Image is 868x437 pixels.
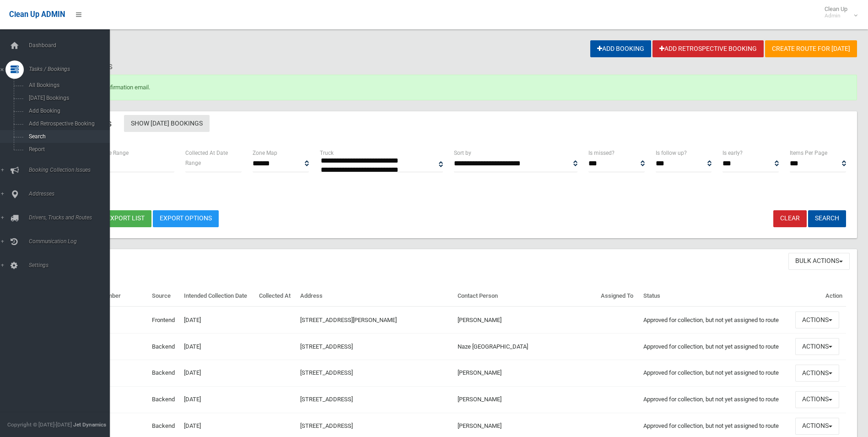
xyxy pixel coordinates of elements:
[300,396,353,403] a: [STREET_ADDRESS]
[640,286,792,307] th: Status
[300,369,353,376] a: [STREET_ADDRESS]
[454,333,597,360] td: Naze [GEOGRAPHIC_DATA]
[148,386,180,413] td: Backend
[795,418,839,435] button: Actions
[454,360,597,387] td: [PERSON_NAME]
[454,306,597,333] td: [PERSON_NAME]
[320,148,334,158] label: Truck
[652,40,764,57] a: Add Retrospective Booking
[26,42,117,49] span: Dashboard
[765,40,857,57] a: Create route for [DATE]
[124,115,210,132] a: Show [DATE] Bookings
[180,333,255,360] td: [DATE]
[300,317,397,323] a: [STREET_ADDRESS][PERSON_NAME]
[26,191,117,197] span: Addresses
[180,386,255,413] td: [DATE]
[297,286,454,307] th: Address
[640,360,792,387] td: Approved for collection, but not yet assigned to route
[26,108,109,114] span: Add Booking
[180,286,255,307] th: Intended Collection Date
[9,10,65,19] span: Clean Up ADMIN
[26,120,109,127] span: Add Retrospective Booking
[180,306,255,333] td: [DATE]
[597,286,640,307] th: Assigned To
[180,360,255,387] td: [DATE]
[148,360,180,387] td: Backend
[26,167,117,173] span: Booking Collection Issues
[148,306,180,333] td: Frontend
[300,422,353,429] a: [STREET_ADDRESS]
[792,286,846,307] th: Action
[640,333,792,360] td: Approved for collection, but not yet assigned to route
[26,262,117,268] span: Settings
[795,365,839,382] button: Actions
[26,95,109,101] span: [DATE] Bookings
[795,391,839,408] button: Actions
[773,210,807,227] a: Clear
[26,66,117,72] span: Tasks / Bookings
[590,40,651,57] a: Add Booking
[26,146,109,153] span: Report
[640,386,792,413] td: Approved for collection, but not yet assigned to route
[26,133,109,140] span: Search
[795,311,839,328] button: Actions
[40,75,857,100] div: Booking sent confirmation email.
[26,82,109,88] span: All Bookings
[153,210,219,227] a: Export Options
[26,214,117,221] span: Drivers, Trucks and Routes
[148,333,180,360] td: Backend
[788,253,850,270] button: Bulk Actions
[148,286,180,307] th: Source
[255,286,297,307] th: Collected At
[825,12,847,19] small: Admin
[7,421,72,428] span: Copyright © [DATE]-[DATE]
[74,286,148,307] th: Booking Number
[454,286,597,307] th: Contact Person
[640,306,792,333] td: Approved for collection, but not yet assigned to route
[820,5,857,19] span: Clean Up
[300,343,353,350] a: [STREET_ADDRESS]
[26,238,117,245] span: Communication Log
[795,338,839,355] button: Actions
[100,210,151,227] button: Export list
[808,210,846,227] button: Search
[73,421,106,428] strong: Jet Dynamics
[454,386,597,413] td: [PERSON_NAME]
